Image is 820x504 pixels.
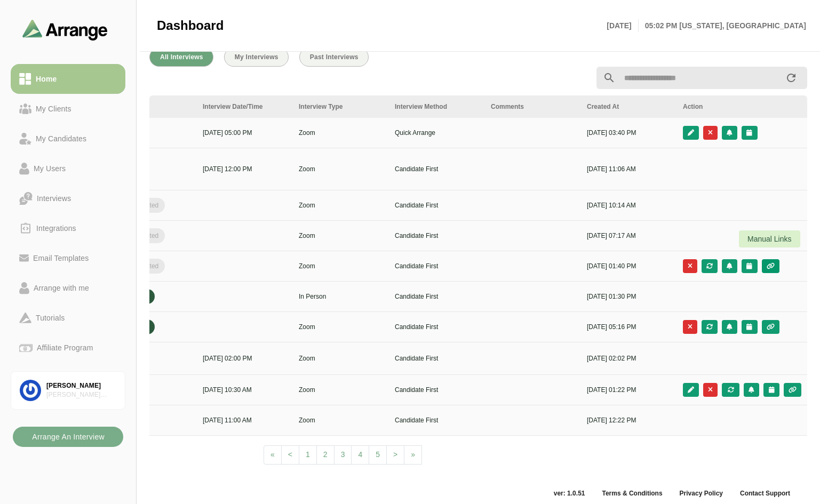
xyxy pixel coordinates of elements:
[607,19,638,32] p: [DATE]
[545,489,594,498] span: ver: 1.0.51
[395,322,478,332] p: Candidate First
[393,450,397,459] span: >
[149,47,213,67] button: All Interviews
[587,292,670,301] p: [DATE] 01:30 PM
[234,53,278,61] span: My Interviews
[203,415,286,425] p: [DATE] 11:00 AM
[395,354,478,363] p: Candidate First
[587,164,670,174] p: [DATE] 11:06 AM
[31,132,91,145] div: My Candidates
[299,47,369,67] button: Past Interviews
[46,381,116,390] div: [PERSON_NAME]
[587,261,670,271] p: [DATE] 01:40 PM
[203,102,286,111] div: Interview Date/Time
[31,311,69,324] div: Tutorials
[369,445,387,465] a: 5
[395,164,478,174] p: Candidate First
[404,445,422,465] a: Next
[395,231,478,241] p: Candidate First
[587,415,670,425] p: [DATE] 12:22 PM
[33,341,97,354] div: Affiliate Program
[13,427,123,447] button: Arrange An Interview
[11,154,125,183] a: My Users
[11,333,125,363] a: Affiliate Program
[11,124,125,154] a: My Candidates
[395,128,478,138] p: Quick Arrange
[491,102,574,111] div: Comments
[11,243,125,273] a: Email Templates
[395,261,478,271] p: Candidate First
[31,73,61,85] div: Home
[587,322,670,332] p: [DATE] 05:16 PM
[334,445,352,465] a: 3
[11,303,125,333] a: Tutorials
[299,261,382,271] p: Zoom
[11,213,125,243] a: Integrations
[587,102,670,111] div: Created At
[11,64,125,94] a: Home
[411,450,415,459] span: »
[587,354,670,363] p: [DATE] 02:02 PM
[29,282,93,294] div: Arrange with me
[351,445,369,465] a: 4
[299,231,382,241] p: Zoom
[31,102,76,115] div: My Clients
[299,385,382,395] p: Zoom
[587,201,670,210] p: [DATE] 10:14 AM
[395,102,478,111] div: Interview Method
[386,445,404,465] a: Next
[203,354,286,363] p: [DATE] 02:00 PM
[395,415,478,425] p: Candidate First
[299,164,382,174] p: Zoom
[299,415,382,425] p: Zoom
[22,19,108,40] img: arrangeai-name-small-logo.4d2b8aee.svg
[587,128,670,138] p: [DATE] 03:40 PM
[299,102,382,111] div: Interview Type
[11,183,125,213] a: Interviews
[29,252,93,265] div: Email Templates
[683,102,801,111] div: Action
[587,385,670,395] p: [DATE] 01:22 PM
[203,164,286,174] p: [DATE] 12:00 PM
[11,273,125,303] a: Arrange with me
[29,162,70,175] div: My Users
[395,201,478,210] p: Candidate First
[671,489,731,498] a: Privacy Policy
[316,445,335,465] a: 2
[299,354,382,363] p: Zoom
[31,427,105,447] b: Arrange An Interview
[299,128,382,138] p: Zoom
[203,128,286,138] p: [DATE] 05:00 PM
[33,192,75,205] div: Interviews
[32,222,81,235] div: Integrations
[639,19,806,32] p: 05:02 PM [US_STATE], [GEOGRAPHIC_DATA]
[46,390,116,399] div: [PERSON_NAME] Associates
[309,53,359,61] span: Past Interviews
[395,385,478,395] p: Candidate First
[731,489,799,498] a: Contact Support
[157,18,224,34] span: Dashboard
[587,231,670,241] p: [DATE] 07:17 AM
[299,201,382,210] p: Zoom
[299,292,382,301] p: In Person
[203,385,286,395] p: [DATE] 10:30 AM
[160,53,203,61] span: All Interviews
[299,322,382,332] p: Zoom
[395,292,478,301] p: Candidate First
[593,489,671,498] a: Terms & Conditions
[11,94,125,124] a: My Clients
[11,371,125,410] a: [PERSON_NAME][PERSON_NAME] Associates
[785,71,798,84] i: appended action
[224,47,289,67] button: My Interviews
